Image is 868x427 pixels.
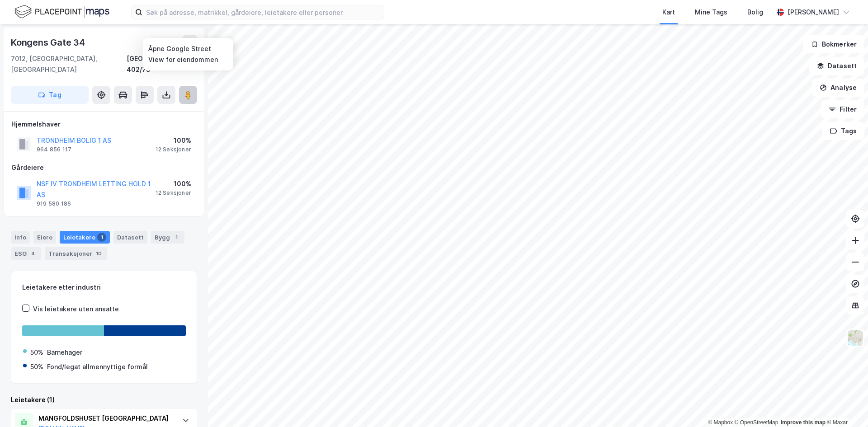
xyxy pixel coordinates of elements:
div: 100% [156,178,191,189]
div: 1 [97,233,106,242]
a: Improve this map [781,419,826,426]
button: Datasett [809,57,864,75]
button: Tag [11,86,89,104]
div: Bygg [151,231,184,244]
a: Mapbox [708,419,733,426]
div: 10 [94,249,104,258]
button: Tags [822,122,864,140]
div: 7012, [GEOGRAPHIC_DATA], [GEOGRAPHIC_DATA] [11,53,127,75]
div: Kongens Gate 34 [11,35,87,50]
div: Bolig [747,7,763,18]
button: Filter [821,100,864,118]
div: Datasett [113,231,147,244]
div: 4 [28,249,38,258]
div: Transaksjoner [45,247,107,260]
div: [GEOGRAPHIC_DATA], 402/78 [127,53,197,75]
div: Leietakere etter industri [22,282,186,293]
div: Gårdeiere [11,162,197,173]
div: Kart [662,7,675,18]
img: Z [847,329,864,347]
div: Fond/legat allmennyttige formål [47,361,148,372]
button: Analyse [812,79,864,97]
div: 100% [156,135,191,146]
div: 919 580 186 [37,200,71,207]
div: Eiere [33,231,56,244]
a: OpenStreetMap [735,419,778,426]
div: ESG [11,247,41,260]
div: 12 Seksjoner [156,189,191,197]
div: Hjemmelshaver [11,119,197,130]
div: [PERSON_NAME] [788,7,839,18]
iframe: Chat Widget [823,384,868,427]
div: Vis leietakere uten ansatte [33,304,119,314]
div: MANGFOLDSHUSET [GEOGRAPHIC_DATA] [38,413,173,424]
div: 1 [172,233,181,242]
div: 50% [30,361,43,372]
div: 12 Seksjoner [156,146,191,153]
div: 50% [30,347,43,358]
div: 964 856 117 [37,146,71,153]
div: Mine Tags [695,7,727,18]
div: Info [11,231,30,244]
img: logo.f888ab2527a4732fd821a326f86c7f29.svg [14,4,109,20]
div: Leietakere (1) [11,394,197,405]
div: Leietakere [60,231,110,244]
div: Kontrollprogram for chat [823,384,868,427]
div: Barnehager [47,347,82,358]
button: Bokmerker [803,35,864,53]
input: Søk på adresse, matrikkel, gårdeiere, leietakere eller personer [142,5,384,19]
